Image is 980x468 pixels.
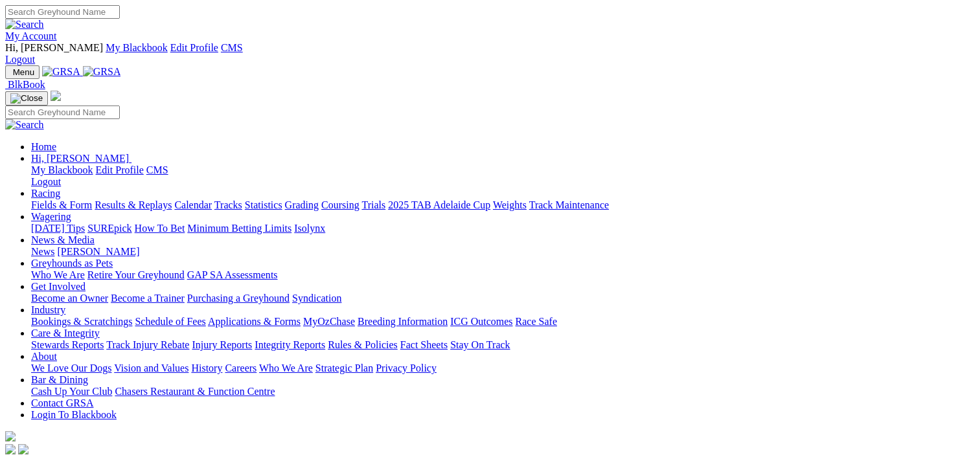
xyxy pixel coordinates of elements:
[31,409,117,420] a: Login To Blackbook
[328,339,398,350] a: Rules & Policies
[294,223,325,234] a: Isolynx
[450,316,512,327] a: ICG Outcomes
[31,316,132,327] a: Bookings & Scratchings
[31,386,975,397] div: Bar & Dining
[106,339,189,350] a: Track Injury Rebate
[95,199,172,210] a: Results & Replays
[31,386,112,397] a: Cash Up Your Club
[31,269,975,281] div: Greyhounds as Pets
[5,91,48,106] button: Toggle navigation
[18,444,28,454] img: twitter.svg
[529,199,609,210] a: Track Maintenance
[31,246,975,258] div: News & Media
[31,211,71,222] a: Wagering
[31,234,95,245] a: News & Media
[31,374,88,385] a: Bar & Dining
[31,328,100,339] a: Care & Integrity
[225,362,256,373] a: Careers
[57,246,139,257] a: [PERSON_NAME]
[5,65,40,79] button: Toggle navigation
[31,339,104,350] a: Stewards Reports
[10,93,43,104] img: Close
[214,199,242,210] a: Tracks
[5,30,57,41] a: My Account
[187,269,278,280] a: GAP SA Assessments
[31,199,975,211] div: Racing
[450,339,510,350] a: Stay On Track
[31,258,113,269] a: Greyhounds as Pets
[31,316,975,328] div: Industry
[96,164,144,175] a: Edit Profile
[5,79,45,90] a: BlkBook
[31,362,111,373] a: We Love Our Dogs
[31,304,65,315] a: Industry
[115,386,275,397] a: Chasers Restaurant & Function Centre
[87,223,131,234] a: SUREpick
[292,293,341,304] a: Syndication
[5,42,975,65] div: My Account
[259,362,313,373] a: Who We Are
[31,246,54,257] a: News
[31,397,93,408] a: Contact GRSA
[515,316,556,327] a: Race Safe
[31,153,131,164] a: Hi, [PERSON_NAME]
[5,5,120,19] input: Search
[111,293,185,304] a: Become a Trainer
[135,223,185,234] a: How To Bet
[221,42,243,53] a: CMS
[31,362,975,374] div: About
[31,293,975,304] div: Get Involved
[31,188,60,199] a: Racing
[5,106,120,119] input: Search
[285,199,319,210] a: Grading
[208,316,301,327] a: Applications & Forms
[255,339,325,350] a: Integrity Reports
[42,66,80,78] img: GRSA
[8,79,45,90] span: BlkBook
[5,119,44,131] img: Search
[358,316,448,327] a: Breeding Information
[31,281,85,292] a: Get Involved
[31,164,975,188] div: Hi, [PERSON_NAME]
[245,199,282,210] a: Statistics
[51,91,61,101] img: logo-grsa-white.png
[170,42,218,53] a: Edit Profile
[83,66,121,78] img: GRSA
[31,164,93,175] a: My Blackbook
[31,269,85,280] a: Who We Are
[31,351,57,362] a: About
[361,199,385,210] a: Trials
[400,339,448,350] a: Fact Sheets
[31,199,92,210] a: Fields & Form
[31,141,56,152] a: Home
[31,293,108,304] a: Become an Owner
[87,269,185,280] a: Retire Your Greyhound
[303,316,355,327] a: MyOzChase
[493,199,527,210] a: Weights
[187,223,291,234] a: Minimum Betting Limits
[31,176,61,187] a: Logout
[388,199,490,210] a: 2025 TAB Adelaide Cup
[5,42,103,53] span: Hi, [PERSON_NAME]
[135,316,205,327] a: Schedule of Fees
[106,42,168,53] a: My Blackbook
[31,153,129,164] span: Hi, [PERSON_NAME]
[321,199,359,210] a: Coursing
[31,223,975,234] div: Wagering
[174,199,212,210] a: Calendar
[5,431,16,441] img: logo-grsa-white.png
[5,444,16,454] img: facebook.svg
[13,67,34,77] span: Menu
[187,293,290,304] a: Purchasing a Greyhound
[376,362,437,373] a: Privacy Policy
[5,19,44,30] img: Search
[315,362,373,373] a: Strategic Plan
[191,362,222,373] a: History
[192,339,252,350] a: Injury Reports
[146,164,168,175] a: CMS
[31,223,85,234] a: [DATE] Tips
[5,54,35,65] a: Logout
[114,362,188,373] a: Vision and Values
[31,339,975,351] div: Care & Integrity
